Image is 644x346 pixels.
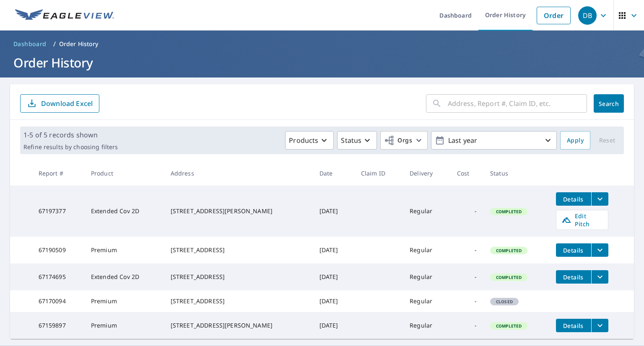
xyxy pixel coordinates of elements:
[285,131,334,150] button: Products
[561,212,603,228] span: Edit Pitch
[164,161,313,186] th: Address
[10,54,634,71] h1: Order History
[337,131,377,150] button: Status
[10,37,634,51] nav: breadcrumb
[313,161,354,186] th: Date
[491,274,527,280] span: Completed
[313,186,354,237] td: [DATE]
[32,237,84,263] td: 67190509
[32,312,84,339] td: 67159897
[171,207,306,215] div: [STREET_ADDRESS][PERSON_NAME]
[341,135,361,145] p: Status
[556,270,591,284] button: detailsBtn-67174695
[591,243,608,257] button: filesDropdownBtn-67190509
[171,297,306,305] div: [STREET_ADDRESS]
[384,135,412,146] span: Orgs
[578,6,597,25] div: DB
[450,290,483,312] td: -
[448,92,587,115] input: Address, Report #, Claim ID, etc.
[450,237,483,263] td: -
[591,319,608,332] button: filesDropdownBtn-67159897
[313,290,354,312] td: [DATE]
[450,186,483,237] td: -
[32,161,84,186] th: Report #
[20,94,99,113] button: Download Excel
[537,7,571,24] a: Order
[403,312,450,339] td: Regular
[591,270,608,284] button: filesDropdownBtn-67174695
[450,263,483,290] td: -
[313,237,354,263] td: [DATE]
[23,143,118,151] p: Refine results by choosing filters
[403,161,450,186] th: Delivery
[171,246,306,254] div: [STREET_ADDRESS]
[15,9,114,22] img: EV Logo
[32,186,84,237] td: 67197377
[561,246,586,254] span: Details
[560,131,590,150] button: Apply
[594,94,624,113] button: Search
[556,210,608,230] a: Edit Pitch
[450,161,483,186] th: Cost
[591,192,608,206] button: filesDropdownBtn-67197377
[450,312,483,339] td: -
[171,321,306,330] div: [STREET_ADDRESS][PERSON_NAME]
[380,131,428,150] button: Orgs
[491,323,527,329] span: Completed
[556,243,591,257] button: detailsBtn-67190509
[483,161,549,186] th: Status
[561,322,586,330] span: Details
[567,135,584,146] span: Apply
[491,209,527,214] span: Completed
[84,161,164,186] th: Product
[403,186,450,237] td: Regular
[171,273,306,281] div: [STREET_ADDRESS]
[556,319,591,332] button: detailsBtn-67159897
[53,39,56,49] li: /
[491,248,527,253] span: Completed
[313,263,354,290] td: [DATE]
[84,312,164,339] td: Premium
[59,40,99,48] p: Order History
[403,290,450,312] td: Regular
[23,130,118,140] p: 1-5 of 5 records shown
[431,131,557,150] button: Last year
[289,135,318,145] p: Products
[84,237,164,263] td: Premium
[32,263,84,290] td: 67174695
[313,312,354,339] td: [DATE]
[84,263,164,290] td: Extended Cov 2D
[561,195,586,203] span: Details
[403,263,450,290] td: Regular
[10,37,50,51] a: Dashboard
[403,237,450,263] td: Regular
[445,133,543,148] p: Last year
[32,290,84,312] td: 67170094
[600,100,617,108] span: Search
[13,40,47,48] span: Dashboard
[491,299,518,305] span: Closed
[84,290,164,312] td: Premium
[561,273,586,281] span: Details
[84,186,164,237] td: Extended Cov 2D
[354,161,403,186] th: Claim ID
[41,99,93,108] p: Download Excel
[556,192,591,206] button: detailsBtn-67197377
